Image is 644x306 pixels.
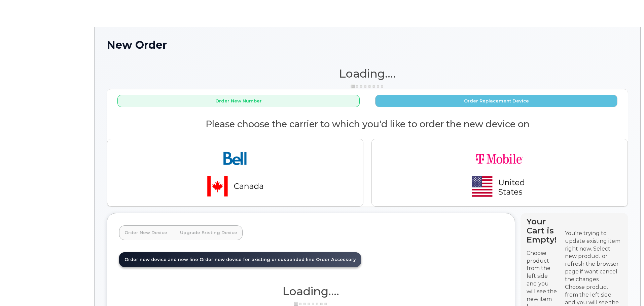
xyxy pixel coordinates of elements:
[107,119,628,129] h2: Please choose the carrier to which you'd like to order the new device on
[107,39,628,51] h1: New Order
[107,68,628,80] h1: Loading....
[175,225,243,240] a: Upgrade Existing Device
[351,84,384,89] img: ajax-loader-3a6953c30dc77f0bf724df975f13086db4f4c1262e45940f03d1251963f1bf2e.gif
[453,144,547,201] img: t-mobile-78392d334a420d5b7f0e63d4fa81f6287a21d394dc80d677554bb55bbab1186f.png
[316,257,356,262] span: Order Accessory
[188,144,282,201] img: bell-18aeeabaf521bd2b78f928a02ee3b89e57356879d39bd386a17a7cccf8069aed.png
[200,257,315,262] span: Order new device for existing or suspended line
[565,230,622,283] div: You're trying to update existing item right now. Select new product or refresh the browser page i...
[117,95,360,107] button: Order New Number
[119,225,173,240] a: Order New Device
[527,217,559,244] h4: Your Cart is Empty!
[119,285,503,297] h1: Loading....
[124,257,198,262] span: Order new device and new line
[375,95,617,107] button: Order Replacement Device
